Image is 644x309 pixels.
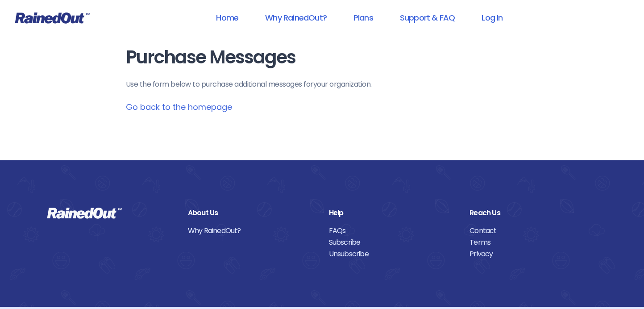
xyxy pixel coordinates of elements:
[469,248,597,260] a: Privacy
[388,8,466,28] a: Support & FAQ
[329,207,457,219] div: Help
[126,101,232,113] a: Go back to the homepage
[329,248,457,260] a: Unsubscribe
[204,8,250,28] a: Home
[329,225,457,237] a: FAQs
[469,225,597,237] a: Contact
[329,237,457,248] a: Subscribe
[342,8,385,28] a: Plans
[126,47,519,67] h1: Purchase Messages
[253,8,338,28] a: Why RainedOut?
[470,8,514,28] a: Log In
[126,79,519,90] p: Use the form below to purchase additional messages for your organization .
[188,207,316,219] div: About Us
[469,207,597,219] div: Reach Us
[469,237,597,248] a: Terms
[188,225,316,237] a: Why RainedOut?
